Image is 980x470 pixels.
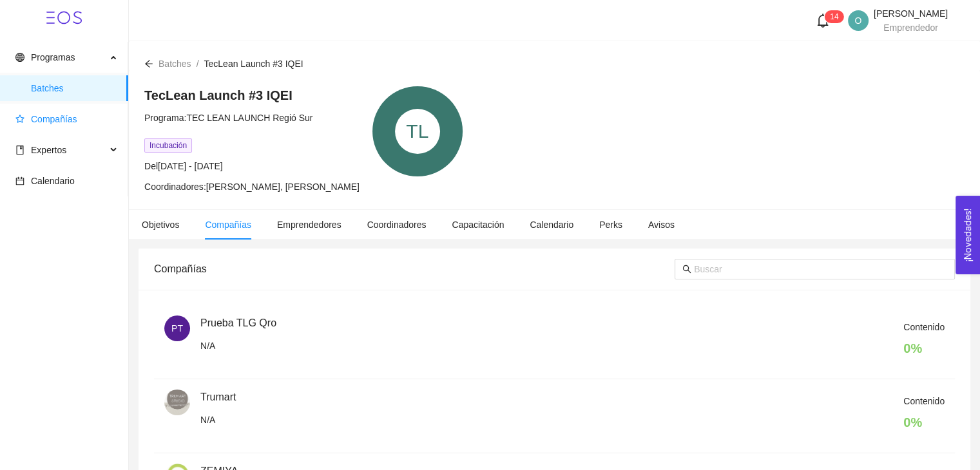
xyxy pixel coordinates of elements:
span: Programa: TEC LEAN LAUNCH Regió Sur [144,113,312,123]
span: Emprendedor [883,23,938,33]
span: Expertos [31,145,66,155]
span: Incubación [144,138,192,153]
span: 4 [834,12,839,21]
span: Emprendedores [277,220,341,230]
span: Prueba TLG Qro [200,317,276,328]
input: Buscar [694,262,947,276]
h4: 0 % [903,413,945,431]
span: book [15,146,24,155]
img: 1708975638414-IMG_8834.PNG [164,390,190,415]
span: Perks [599,220,622,230]
span: Contenido [903,322,945,332]
span: global [15,53,24,62]
span: Programas [31,52,75,62]
span: search [682,265,691,274]
span: Avisos [648,220,675,230]
span: Trumart [200,391,236,402]
span: arrow-left [144,59,153,68]
span: Compañías [31,114,77,124]
span: Coordinadores [367,220,427,230]
span: [PERSON_NAME] [874,8,948,19]
span: Capacitación [452,220,504,230]
span: Batches [159,59,191,69]
span: star [15,115,24,124]
span: Coordinadores: [PERSON_NAME], [PERSON_NAME] [144,182,360,192]
span: bell [816,14,830,28]
h4: 0 % [903,339,945,357]
span: TecLean Launch #3 IQEI [204,59,303,69]
div: TL [395,109,440,154]
sup: 14 [825,10,843,23]
span: Batches [31,75,118,101]
span: 1 [830,12,834,21]
span: Compañías [205,220,251,230]
span: PT [171,315,183,341]
span: Calendario [530,220,573,230]
span: Calendario [31,176,75,186]
span: calendar [15,176,24,185]
span: Objetivos [142,220,179,230]
span: / [197,59,199,69]
span: Del [DATE] - [DATE] [144,161,223,171]
h4: TecLean Launch #3 IQEI [144,86,360,104]
div: Compañías [154,250,675,287]
span: O [854,10,861,31]
button: Open Feedback Widget [956,196,980,274]
span: Contenido [903,396,945,406]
